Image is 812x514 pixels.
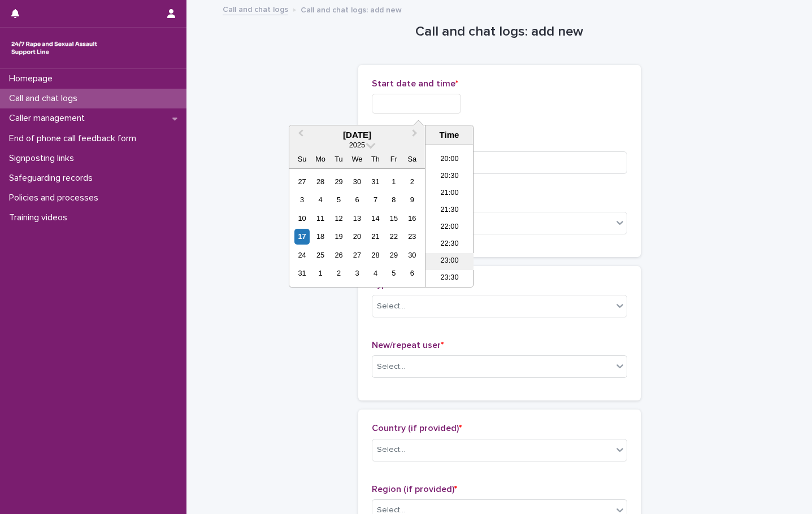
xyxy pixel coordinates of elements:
div: Choose Thursday, August 14th, 2025 [368,211,383,226]
div: Select... [377,361,405,373]
li: 22:00 [425,219,474,236]
div: [DATE] [289,130,425,140]
div: Choose Thursday, August 21st, 2025 [368,229,383,244]
h1: Call and chat logs: add new [358,24,641,40]
p: Homepage [5,73,62,84]
div: Choose Tuesday, August 5th, 2025 [331,192,346,207]
li: 20:00 [425,151,474,168]
span: New/repeat user [372,341,444,350]
p: Safeguarding records [5,173,102,184]
div: Select... [377,444,405,456]
p: Call and chat logs [5,93,86,104]
div: Choose Sunday, August 3rd, 2025 [294,192,310,207]
p: Caller management [5,113,94,124]
div: Choose Sunday, August 10th, 2025 [294,211,310,226]
div: Choose Wednesday, September 3rd, 2025 [349,265,364,281]
div: Choose Tuesday, August 12th, 2025 [331,211,346,226]
div: Choose Saturday, August 30th, 2025 [405,247,420,263]
a: Call and chat logs [223,2,288,15]
div: Su [294,151,310,167]
div: Choose Friday, August 22nd, 2025 [386,229,401,244]
div: Choose Monday, July 28th, 2025 [312,174,328,189]
p: Training videos [5,212,76,223]
div: Choose Sunday, July 27th, 2025 [294,174,310,189]
div: Choose Tuesday, August 19th, 2025 [331,229,346,244]
div: Time [428,130,470,140]
li: 22:30 [425,236,474,253]
div: Choose Tuesday, July 29th, 2025 [331,174,346,189]
div: Mo [312,151,328,167]
div: Sa [405,151,420,167]
div: Choose Sunday, August 24th, 2025 [294,247,310,263]
button: Next Month [407,127,425,145]
li: 23:00 [425,253,474,270]
div: Choose Thursday, July 31st, 2025 [368,174,383,189]
div: Choose Friday, September 5th, 2025 [386,265,401,281]
div: Choose Monday, August 11th, 2025 [312,211,328,226]
div: Choose Friday, August 1st, 2025 [386,174,401,189]
div: We [349,151,364,167]
li: 21:30 [425,202,474,219]
div: Choose Wednesday, July 30th, 2025 [349,174,364,189]
div: Choose Sunday, August 17th, 2025 [294,229,310,244]
div: Choose Friday, August 29th, 2025 [386,247,401,263]
div: Choose Friday, August 15th, 2025 [386,211,401,226]
p: Signposting links [5,153,83,164]
div: Choose Tuesday, August 26th, 2025 [331,247,346,263]
li: 23:30 [425,270,474,287]
div: Choose Monday, August 25th, 2025 [312,247,328,263]
p: Call and chat logs: add new [301,3,402,15]
div: Choose Wednesday, August 13th, 2025 [349,211,364,226]
div: Choose Thursday, August 7th, 2025 [368,192,383,207]
div: Th [368,151,383,167]
div: Choose Wednesday, August 27th, 2025 [349,247,364,263]
li: 20:30 [425,168,474,185]
div: Choose Thursday, September 4th, 2025 [368,265,383,281]
div: Choose Saturday, August 16th, 2025 [405,211,420,226]
div: Choose Monday, August 4th, 2025 [312,192,328,207]
div: Fr [386,151,401,167]
div: Choose Friday, August 8th, 2025 [386,192,401,207]
div: Choose Wednesday, August 20th, 2025 [349,229,364,244]
div: Choose Tuesday, September 2nd, 2025 [331,265,346,281]
span: Region (if provided) [372,485,457,494]
span: 2025 [349,141,365,149]
div: Choose Saturday, August 23rd, 2025 [405,229,420,244]
div: month 2025-08 [293,172,421,282]
li: 21:00 [425,185,474,202]
div: Choose Monday, September 1st, 2025 [312,265,328,281]
div: Choose Saturday, September 6th, 2025 [405,265,420,281]
div: Tu [331,151,346,167]
div: Choose Saturday, August 9th, 2025 [405,192,420,207]
p: End of phone call feedback form [5,133,145,144]
div: Choose Saturday, August 2nd, 2025 [405,174,420,189]
div: Choose Wednesday, August 6th, 2025 [349,192,364,207]
div: Choose Thursday, August 28th, 2025 [368,247,383,263]
button: Previous Month [290,127,309,145]
img: rhQMoQhaT3yELyF149Cw [9,37,99,59]
span: Start date and time [372,79,458,88]
div: Select... [377,300,405,312]
div: Choose Monday, August 18th, 2025 [312,229,328,244]
span: Country (if provided) [372,424,462,433]
div: Choose Sunday, August 31st, 2025 [294,265,310,281]
p: Policies and processes [5,193,107,203]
